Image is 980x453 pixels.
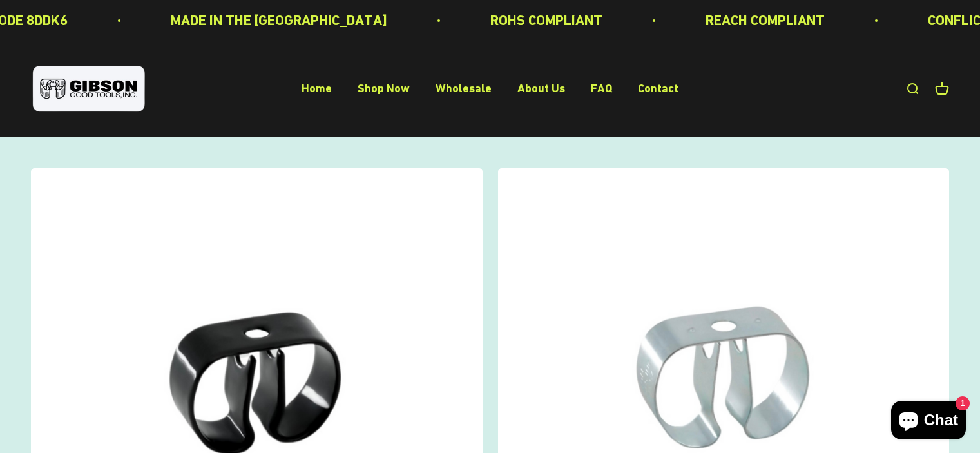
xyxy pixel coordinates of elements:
[517,82,565,95] a: About Us
[638,82,678,95] a: Contact
[302,82,332,95] a: Home
[591,82,612,95] a: FAQ
[436,82,492,95] a: Wholesale
[704,9,823,32] p: REACH COMPLIANT
[358,82,410,95] a: Shop Now
[489,9,601,32] p: ROHS COMPLIANT
[169,9,386,32] p: MADE IN THE [GEOGRAPHIC_DATA]
[887,401,970,443] inbox-online-store-chat: Shopify online store chat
